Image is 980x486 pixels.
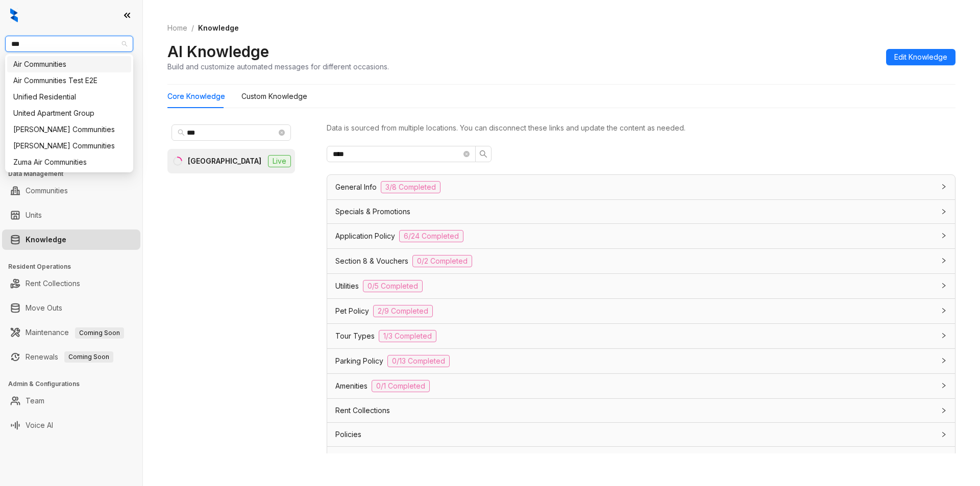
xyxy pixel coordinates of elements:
[387,355,450,367] span: 0/13 Completed
[279,130,285,136] span: close-circle
[327,423,955,446] div: Policies
[167,61,389,72] div: Build and customize automated messages for different occasions.
[941,407,947,414] span: collapsed
[2,347,140,367] li: Renewals
[7,56,131,72] div: Air Communities
[941,209,947,215] span: collapsed
[335,206,410,217] span: Specials & Promotions
[941,357,947,364] span: collapsed
[335,305,369,317] span: Pet Policy
[7,121,131,138] div: Villa Serena Communities
[335,330,375,342] span: Tour Types
[2,112,140,133] li: Leasing
[335,231,395,242] span: Application Policy
[198,23,239,32] span: Knowledge
[7,72,131,89] div: Air Communities Test E2E
[178,129,185,136] span: search
[26,181,68,201] a: Communities
[335,453,395,464] span: Surrounding Area
[412,255,472,267] span: 0/2 Completed
[64,351,113,363] span: Coming Soon
[2,415,140,436] li: Voice AI
[13,140,125,151] div: [PERSON_NAME] Communities
[479,150,487,158] span: search
[327,299,955,323] div: Pet Policy2/9 Completed
[2,273,140,294] li: Rent Collections
[335,182,377,193] span: General Info
[188,156,261,167] div: [GEOGRAPHIC_DATA]
[372,380,430,392] span: 0/1 Completed
[327,200,955,223] div: Specials & Promotions
[941,431,947,438] span: collapsed
[241,91,307,102] div: Custom Knowledge
[335,355,383,367] span: Parking Policy
[2,137,140,157] li: Collections
[941,308,947,314] span: collapsed
[13,108,125,119] div: United Apartment Group
[327,175,955,199] div: General Info3/8 Completed
[327,349,955,373] div: Parking Policy0/13 Completed
[941,382,947,389] span: collapsed
[13,91,125,103] div: Unified Residential
[327,447,955,470] div: Surrounding Area
[2,298,140,318] li: Move Outs
[363,280,423,292] span: 0/5 Completed
[327,249,955,273] div: Section 8 & Vouchers0/2 Completed
[335,429,361,440] span: Policies
[191,22,194,34] li: /
[26,298,62,318] a: Move Outs
[379,330,436,342] span: 1/3 Completed
[7,89,131,105] div: Unified Residential
[463,151,470,157] span: close-circle
[7,138,131,154] div: Villa Serena Communities
[26,273,80,294] a: Rent Collections
[268,155,291,167] span: Live
[941,332,947,339] span: collapsed
[7,105,131,121] div: United Apartment Group
[2,229,140,250] li: Knowledge
[327,374,955,398] div: Amenities0/1 Completed
[373,305,433,317] span: 2/9 Completed
[26,391,44,411] a: Team
[2,68,140,89] li: Leads
[2,181,140,201] li: Communities
[399,230,463,242] span: 6/24 Completed
[886,49,955,65] button: Edit Knowledge
[167,91,225,102] div: Core Knowledge
[8,379,142,389] h3: Admin & Configurations
[167,42,269,61] h2: AI Knowledge
[894,52,947,63] span: Edit Knowledge
[335,405,390,416] span: Rent Collections
[8,169,142,178] h3: Data Management
[941,283,947,289] span: collapsed
[13,124,125,135] div: [PERSON_NAME] Communities
[941,184,947,190] span: collapsed
[26,415,53,436] a: Voice AI
[327,224,955,248] div: Application Policy6/24 Completed
[13,157,125,168] div: Zuma Air Communities
[13,75,125,86] div: Air Communities Test E2E
[335,380,367,392] span: Amenities
[381,181,440,193] span: 3/8 Completed
[165,22,189,34] a: Home
[26,229,66,250] a: Knowledge
[2,205,140,225] li: Units
[75,327,124,339] span: Coming Soon
[8,262,142,271] h3: Resident Operations
[327,324,955,348] div: Tour Types1/3 Completed
[26,347,113,367] a: RenewalsComing Soon
[7,154,131,170] div: Zuma Air Communities
[327,274,955,298] div: Utilities0/5 Completed
[10,8,18,22] img: logo
[26,205,42,225] a: Units
[2,391,140,411] li: Team
[2,322,140,343] li: Maintenance
[941,233,947,239] span: collapsed
[327,122,955,134] div: Data is sourced from multiple locations. You can disconnect these links and update the content as...
[327,399,955,422] div: Rent Collections
[335,255,408,267] span: Section 8 & Vouchers
[13,59,125,70] div: Air Communities
[335,280,359,292] span: Utilities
